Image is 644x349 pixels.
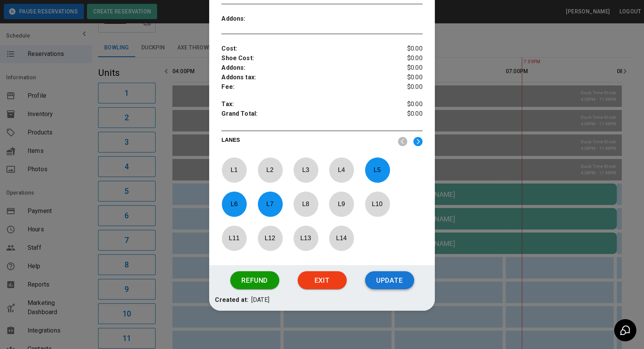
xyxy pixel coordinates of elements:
p: $0.00 [389,44,422,54]
p: Addons : [221,63,389,73]
p: Created at: [215,295,248,305]
p: LANES [221,136,392,147]
p: $0.00 [389,100,422,109]
p: Shoe Cost : [221,54,389,63]
p: L 8 [293,195,318,213]
p: L 12 [257,229,283,247]
p: L 10 [365,195,390,213]
p: L 4 [329,161,354,179]
p: $0.00 [389,73,422,82]
p: $0.00 [389,82,422,92]
p: L 14 [329,229,354,247]
button: Exit [298,271,347,290]
p: L 7 [257,195,283,213]
p: Tax : [221,100,389,109]
p: $0.00 [389,109,422,121]
button: Update [365,271,414,290]
p: $0.00 [389,63,422,73]
p: Cost : [221,44,389,54]
button: Refund [230,271,279,290]
p: [DATE] [251,295,269,305]
p: L 13 [293,229,318,247]
p: $0.00 [389,54,422,63]
p: L 9 [329,195,354,213]
p: L 1 [221,161,247,179]
p: L 5 [365,161,390,179]
p: Addons : [221,14,272,24]
img: right.svg [413,137,423,146]
p: L 11 [221,229,247,247]
p: L 6 [221,195,247,213]
p: Addons tax : [221,73,389,82]
p: L 3 [293,161,318,179]
img: nav_left.svg [398,137,407,146]
p: Fee : [221,82,389,92]
p: L 2 [257,161,283,179]
p: Grand Total : [221,109,389,121]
